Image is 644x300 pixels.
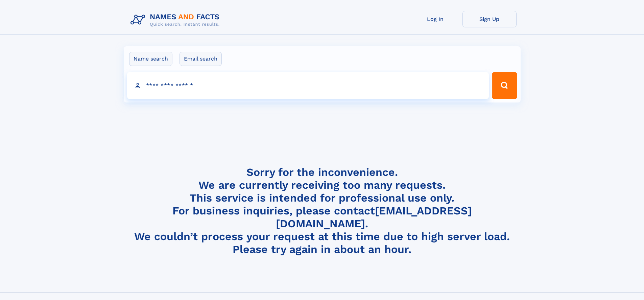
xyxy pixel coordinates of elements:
[492,72,517,99] button: Search Button
[462,11,517,27] a: Sign Up
[408,11,462,27] a: Log In
[129,52,172,66] label: Name search
[180,52,222,66] label: Email search
[128,166,517,256] h4: Sorry for the inconvenience. We are currently receiving too many requests. This service is intend...
[128,11,225,29] img: Logo Names and Facts
[276,204,472,230] a: [EMAIL_ADDRESS][DOMAIN_NAME]
[127,72,489,99] input: search input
